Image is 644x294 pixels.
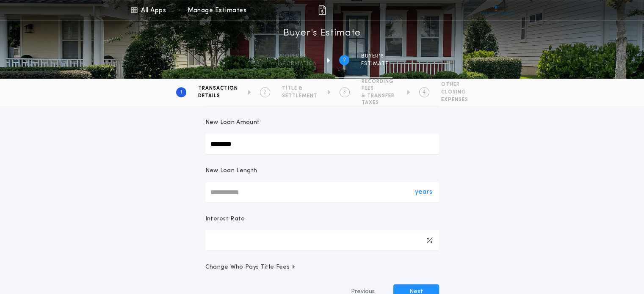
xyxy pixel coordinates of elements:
[343,57,346,63] h2: 2
[441,89,468,96] span: CLOSING
[263,89,266,96] h2: 2
[415,182,432,202] div: years
[441,96,468,103] span: EXPENSES
[362,93,397,106] span: & TRANSFER TAXES
[205,263,296,272] span: Change Who Pays Title Fees
[480,6,512,14] img: vs-icon
[205,134,439,154] input: New Loan Amount
[362,78,397,92] span: RECORDING FEES
[282,85,318,92] span: TITLE &
[283,27,361,40] h1: Buyer's Estimate
[180,89,182,96] h2: 1
[278,53,317,60] span: Property
[205,167,257,175] p: New Loan Length
[205,263,439,272] button: Change Who Pays Title Fees
[278,60,317,67] span: information
[205,215,245,223] p: Interest Rate
[361,60,388,67] span: ESTIMATE
[441,81,468,88] span: OTHER
[198,93,238,99] span: DETAILS
[205,230,439,250] input: Interest Rate
[343,89,346,96] h2: 3
[198,85,238,92] span: TRANSACTION
[205,118,260,127] p: New Loan Amount
[361,53,388,60] span: BUYER'S
[317,5,327,15] img: img
[282,93,318,99] span: SETTLEMENT
[423,89,426,96] h2: 4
